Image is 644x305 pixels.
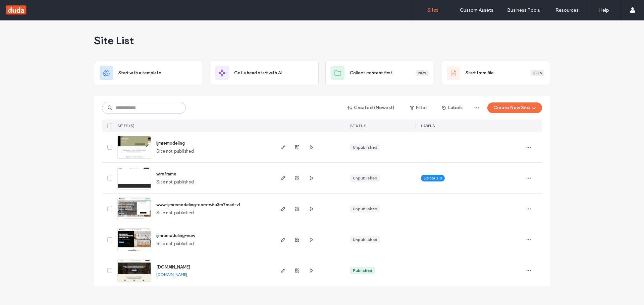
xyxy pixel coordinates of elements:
button: Labels [436,102,469,113]
a: ijmremodeling-new [156,233,195,238]
label: Sites [427,7,439,13]
span: Site not published [156,148,194,155]
span: LABELS [421,124,435,128]
span: Site not published [156,210,194,216]
a: ijmremodeling [156,141,185,146]
span: Get a head start with AI [234,70,282,76]
div: Unpublished [353,237,377,243]
a: wireframe [156,171,176,176]
button: Created (Newest) [342,102,400,113]
label: Resources [555,7,579,13]
label: Business Tools [507,7,540,13]
div: Get a head start with AI [210,61,319,85]
a: [DOMAIN_NAME] [156,272,187,277]
label: Custom Assets [460,7,493,13]
a: www-ijmremodeling-com-w5u3m7ma6-v1 [156,202,240,207]
a: [DOMAIN_NAME] [156,264,190,270]
span: Collect content first [350,70,392,76]
div: Unpublished [353,206,377,212]
span: STATUS [350,124,366,128]
span: Start with a template [118,70,161,76]
div: Beta [531,70,544,76]
div: Start with a template [94,61,203,85]
div: Collect content firstNew [325,61,434,85]
div: Start from fileBeta [441,61,550,85]
div: Unpublished [353,175,377,181]
span: Editor 2.0 [424,175,442,181]
div: Unpublished [353,144,377,150]
button: Create New Site [487,102,542,113]
span: Site List [94,34,134,47]
div: New [416,70,429,76]
label: Help [599,7,609,13]
button: Filter [403,102,433,113]
span: SITES (5) [117,124,135,128]
span: Start from file [466,70,494,76]
span: Site not published [156,179,194,185]
span: Site not published [156,240,194,247]
div: Published [353,268,372,274]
